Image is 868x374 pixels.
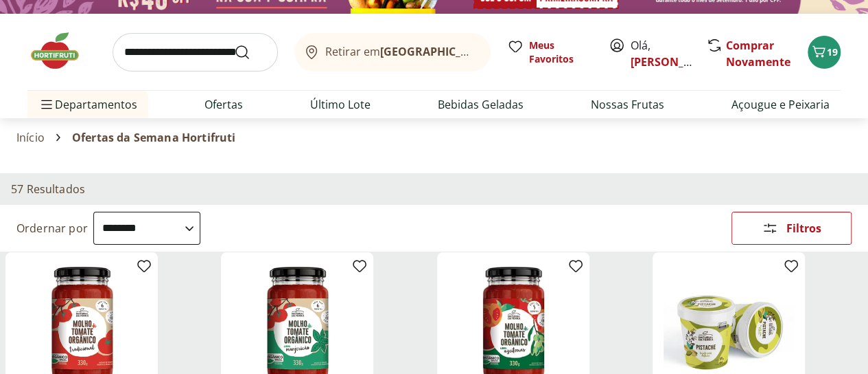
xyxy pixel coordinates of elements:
[16,131,45,144] a: Início
[72,131,235,144] span: Ofertas da Semana Hortifruti
[38,88,137,121] span: Departamentos
[631,37,692,70] span: Olá,
[325,45,477,58] span: Retirar em
[731,212,852,245] button: Filtros
[438,96,524,113] a: Bebidas Geladas
[16,221,88,236] label: Ordernar por
[529,38,592,66] span: Meus Favoritos
[631,54,720,69] a: [PERSON_NAME]
[113,33,278,71] input: search
[726,38,790,69] a: Comprar Novamente
[27,30,96,71] img: Hortifruti
[731,96,830,113] a: Açougue e Peixaria
[827,45,838,58] span: 19
[808,36,841,69] button: Carrinho
[38,88,55,121] button: Menu
[786,223,821,234] span: Filtros
[380,44,611,59] b: [GEOGRAPHIC_DATA]/[GEOGRAPHIC_DATA]
[234,44,267,60] button: Submit Search
[294,33,491,71] button: Retirar em[GEOGRAPHIC_DATA]/[GEOGRAPHIC_DATA]
[310,96,371,113] a: Último Lote
[204,96,243,113] a: Ofertas
[762,220,778,236] svg: Abrir Filtros
[507,38,592,66] a: Meus Favoritos
[11,181,85,197] h2: 57 Resultados
[591,96,664,113] a: Nossas Frutas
